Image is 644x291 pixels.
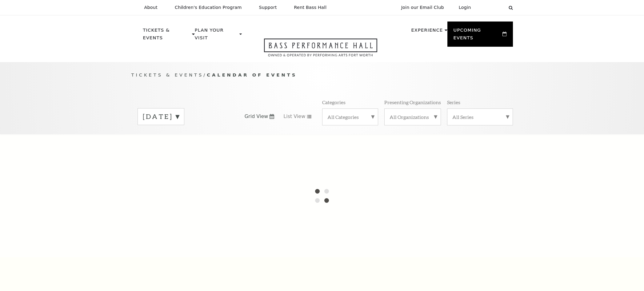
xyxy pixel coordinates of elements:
[294,5,327,10] p: Rent Bass Hall
[195,26,238,45] p: Plan Your Visit
[322,99,346,105] p: Categories
[481,5,503,10] select: Select:
[283,113,305,120] span: List View
[175,5,242,10] p: Children's Education Program
[143,26,191,45] p: Tickets & Events
[384,99,441,105] p: Presenting Organizations
[390,114,436,120] label: All Organizations
[143,112,179,121] label: [DATE]
[144,5,158,10] p: About
[452,114,508,120] label: All Series
[131,71,513,79] p: /
[245,113,268,120] span: Grid View
[454,26,501,45] p: Upcoming Events
[259,5,277,10] p: Support
[447,99,460,105] p: Series
[327,114,373,120] label: All Categories
[207,72,297,77] span: Calendar of Events
[131,72,204,77] span: Tickets & Events
[411,26,443,37] p: Experience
